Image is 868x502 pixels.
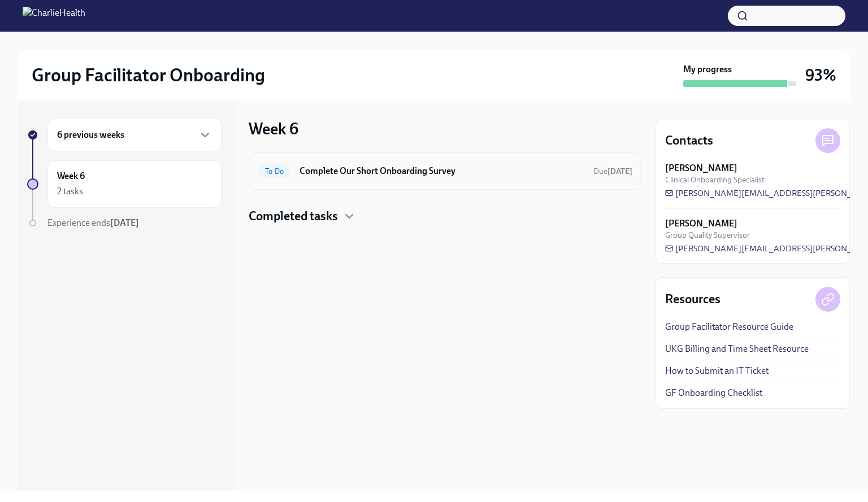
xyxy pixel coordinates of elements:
strong: [PERSON_NAME] [665,162,737,174]
strong: My progress [683,63,732,76]
div: Completed tasks [249,208,642,225]
span: Clinical Onboarding Specialist [665,174,765,185]
span: Group Quality Supervisor [665,230,750,241]
span: October 14th, 2025 09:00 [593,166,632,177]
h4: Completed tasks [249,208,338,225]
h3: 93% [805,65,836,85]
h4: Resources [665,291,721,308]
h6: Week 6 [57,170,85,182]
div: 6 previous weeks [47,119,222,151]
h2: Group Facilitator Onboarding [32,64,265,86]
h3: Week 6 [249,119,298,139]
a: Week 62 tasks [27,160,222,208]
span: Due [593,167,632,176]
a: UKG Billing and Time Sheet Resource [665,343,809,355]
span: Experience ends [47,217,139,228]
h6: Complete Our Short Onboarding Survey [300,165,584,177]
a: Group Facilitator Resource Guide [665,321,793,333]
strong: [PERSON_NAME] [665,217,737,230]
div: 2 tasks [57,185,83,198]
h6: 6 previous weeks [57,129,124,141]
a: How to Submit an IT Ticket [665,365,769,377]
strong: [DATE] [110,217,139,228]
span: To Do [258,167,290,176]
a: GF Onboarding Checklist [665,387,762,399]
strong: [DATE] [607,167,632,176]
a: To DoComplete Our Short Onboarding SurveyDue[DATE] [258,162,632,180]
h4: Contacts [665,132,713,149]
img: CharlieHealth [23,7,85,25]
